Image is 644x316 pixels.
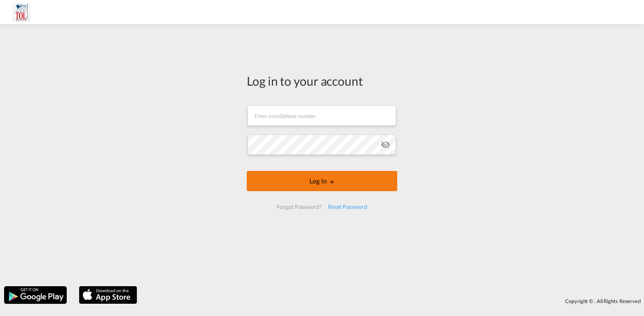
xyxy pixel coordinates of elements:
[78,285,138,305] img: apple.png
[247,72,397,89] div: Log in to your account
[141,294,644,308] div: Copyright © . All Rights Reserved
[273,200,324,214] div: Forgot Password?
[325,200,371,214] div: Reset Password
[3,285,68,305] img: google.png
[381,140,390,150] md-icon: icon-eye-off
[248,105,396,126] input: Enter email/phone number
[247,171,397,191] button: LOGIN
[12,3,30,21] img: bab47dd0da2811ee987f8df8397527d3.JPG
